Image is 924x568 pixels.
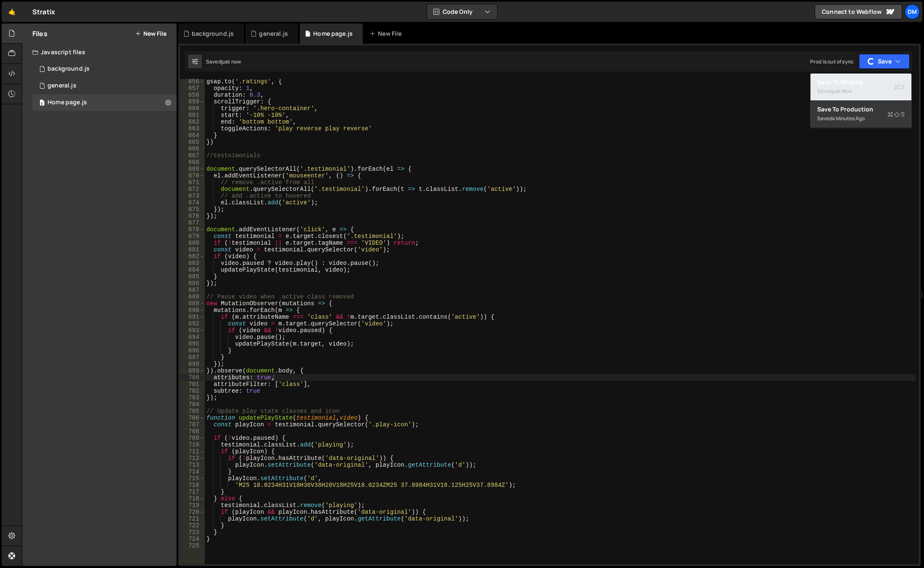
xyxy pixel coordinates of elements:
[180,327,205,334] div: 693
[180,280,205,287] div: 686
[427,4,497,19] button: Code Only
[180,105,205,112] div: 660
[180,260,205,267] div: 683
[48,65,90,73] div: background.js
[817,78,905,86] div: Save to Staging
[22,44,177,61] div: Javascript files
[832,115,865,122] div: 4 minutes ago
[32,94,177,111] div: 16575/45977.js
[2,2,22,22] a: 🤙
[180,78,205,85] div: 656
[180,421,205,428] div: 707
[180,233,205,240] div: 679
[180,448,205,455] div: 711
[135,30,166,37] button: New File
[180,186,205,193] div: 672
[192,29,234,38] div: background.js
[180,441,205,448] div: 710
[32,77,177,94] div: 16575/45802.js
[180,273,205,280] div: 685
[180,219,205,226] div: 677
[817,86,905,96] div: Saved
[180,132,205,139] div: 664
[180,401,205,408] div: 704
[810,73,912,129] div: Code Only
[810,58,854,65] div: Prod is out of sync
[180,502,205,509] div: 719
[180,300,205,307] div: 689
[180,515,205,522] div: 721
[180,509,205,515] div: 720
[180,287,205,293] div: 687
[180,529,205,536] div: 723
[817,114,905,124] div: Saved
[180,213,205,219] div: 676
[815,4,902,19] a: Connect to Webflow
[180,152,205,159] div: 667
[180,253,205,260] div: 682
[180,139,205,145] div: 665
[180,119,205,125] div: 662
[180,381,205,388] div: 701
[180,489,205,495] div: 717
[32,7,55,17] div: Stratix
[180,206,205,213] div: 675
[180,435,205,441] div: 709
[810,101,911,128] button: Save to ProductionS Saved4 minutes ago
[180,408,205,415] div: 705
[180,293,205,300] div: 688
[259,29,288,38] div: general.js
[48,82,77,90] div: general.js
[180,388,205,394] div: 702
[180,320,205,327] div: 692
[180,468,205,475] div: 714
[180,354,205,361] div: 697
[180,347,205,354] div: 696
[180,522,205,529] div: 722
[832,87,852,95] div: just now
[206,58,241,65] div: Saved
[180,159,205,166] div: 668
[180,428,205,435] div: 708
[180,240,205,246] div: 680
[887,110,905,119] span: S
[180,166,205,172] div: 669
[370,29,405,38] div: New File
[313,29,353,38] div: Home page.js
[180,475,205,482] div: 715
[180,334,205,341] div: 694
[180,542,205,549] div: 725
[180,314,205,320] div: 691
[180,482,205,489] div: 716
[180,199,205,206] div: 674
[180,172,205,179] div: 670
[180,374,205,381] div: 700
[894,83,905,91] span: S
[859,54,910,69] button: Save
[32,29,48,38] h2: Files
[180,394,205,401] div: 703
[180,125,205,132] div: 663
[180,415,205,421] div: 706
[180,455,205,462] div: 712
[48,99,87,106] div: Home page.js
[180,98,205,105] div: 659
[180,112,205,119] div: 661
[905,4,920,19] a: Dm
[180,226,205,233] div: 678
[180,536,205,542] div: 724
[180,179,205,186] div: 671
[180,85,205,92] div: 657
[180,267,205,273] div: 684
[180,246,205,253] div: 681
[817,105,905,114] div: Save to Production
[40,100,45,107] span: 0
[180,307,205,314] div: 690
[180,145,205,152] div: 666
[810,74,911,101] button: Save to StagingS Savedjust now
[180,193,205,199] div: 673
[180,92,205,98] div: 658
[221,58,241,65] div: just now
[180,361,205,367] div: 698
